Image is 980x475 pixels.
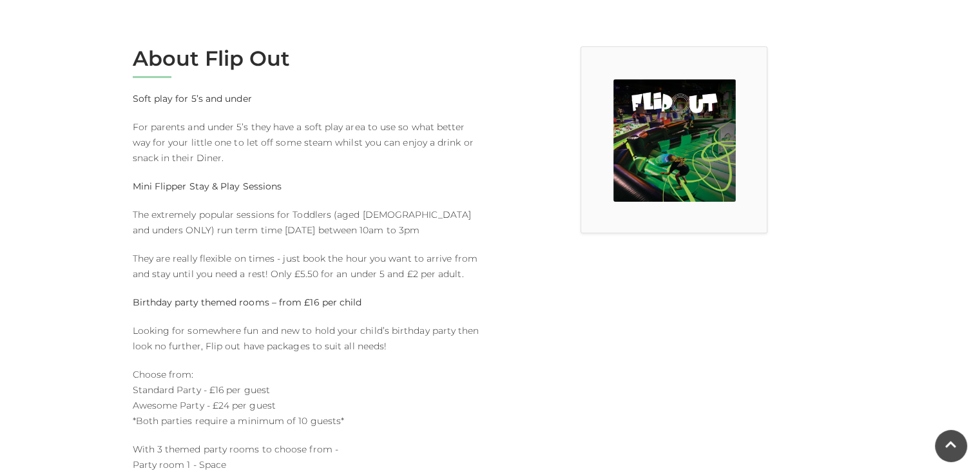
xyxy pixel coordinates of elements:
[133,46,481,71] h2: About Flip Out
[133,180,282,192] strong: Mini Flipper Stay & Play Sessions
[133,251,481,282] p: They are really flexible on times - just book the hour you want to arrive from and stay until you...
[133,93,252,104] strong: Soft play for 5’s and under
[133,367,481,429] p: Choose from: Standard Party - £16 per guest Awesome Party - £24 per guest *Both parties require a...
[133,119,481,166] p: For parents and under 5’s they have a soft play area to use so what better way for your little on...
[133,296,362,308] strong: Birthday party themed rooms – from £16 per child
[133,207,481,238] p: The extremely popular sessions for Toddlers (aged [DEMOGRAPHIC_DATA] and unders ONLY) run term ti...
[133,323,481,354] p: Looking for somewhere fun and new to hold your child’s birthday party then look no further, Flip ...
